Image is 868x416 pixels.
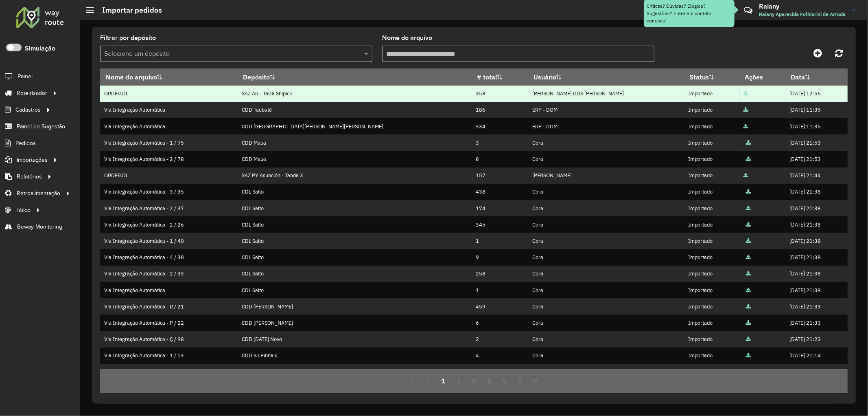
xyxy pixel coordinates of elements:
td: CDD [GEOGRAPHIC_DATA][PERSON_NAME][PERSON_NAME] [237,118,471,134]
td: Cora [528,184,684,200]
td: CDD [PERSON_NAME] [237,298,471,315]
td: Cora [528,151,684,167]
td: [PERSON_NAME] [528,167,684,184]
td: CDD SJ Pinhais [237,348,471,364]
td: ORDER.DL [100,86,237,102]
button: Next Page [512,373,528,389]
td: Importado [684,184,739,200]
th: Nome do arquivo [100,68,237,86]
td: CDD Taubaté [237,102,471,118]
th: Depósito [237,68,471,86]
th: Data [785,68,848,86]
a: Arquivo completo [746,319,751,326]
td: Importado [684,167,739,184]
td: [DATE] 21:38 [785,266,848,282]
td: Importado [684,86,739,102]
td: [DATE] 21:12 [785,364,848,380]
td: Importado [684,233,739,249]
td: CDD [DATE] Novo [237,331,471,348]
td: 174 [471,200,528,216]
td: ERP - DOM [528,102,684,118]
td: Cora [528,282,684,298]
span: Roteirizador [17,89,47,97]
span: Cadastros [15,106,41,114]
td: Cora [528,200,684,216]
td: Cora [528,364,684,380]
a: Arquivo completo [746,221,751,228]
a: Arquivo completo [746,303,751,310]
td: 459 [471,298,528,315]
button: 3 [466,373,482,389]
a: Arquivo completo [743,172,748,179]
td: [DATE] 21:33 [785,298,848,315]
td: [DATE] 11:35 [785,118,848,134]
a: Arquivo completo [743,90,748,97]
td: Importado [684,315,739,331]
td: Importado [684,134,739,151]
td: Importado [684,266,739,282]
td: Importado [684,331,739,348]
td: Via Integração Automática - R / 21 [100,298,237,315]
td: Via Integração Automática - 3 / 35 [100,184,237,200]
td: Via Integração Automática [100,102,237,118]
td: [DATE] 21:38 [785,216,848,233]
td: Via Integração Automática - 1 / 75 [100,134,237,151]
td: Via Integração Automática - 2 / 33 [100,266,237,282]
td: Via Integração Automática - 1 / 13 [100,348,237,364]
td: Cora [528,298,684,315]
td: 9 [471,249,528,266]
td: [DATE] 21:53 [785,134,848,151]
td: CDD Piracicaba [237,364,471,380]
td: [PERSON_NAME] DOS [PERSON_NAME] [528,86,684,102]
td: Cora [528,233,684,249]
button: Last Page [527,373,543,389]
th: Status [684,68,739,86]
td: [DATE] 12:56 [785,86,848,102]
label: Nome do arquivo [382,33,432,43]
td: 4 [471,348,528,364]
td: [DATE] 21:38 [785,184,848,200]
td: CDL Salto [237,266,471,282]
td: 8 [471,151,528,167]
td: Via Integração Automática - 4 / 38 [100,249,237,266]
span: Relatórios [17,172,42,181]
button: 5 [497,373,512,389]
td: Importado [684,298,739,315]
td: 1 [471,233,528,249]
span: Beway Monitoring [17,222,62,231]
span: Raiany Aparecida Folhiarini de Arruda [759,11,846,18]
td: 186 [471,102,528,118]
td: Via Integração Automática - 0 / 89 [100,364,237,380]
span: Importações [17,156,48,164]
th: Ações [739,68,785,86]
td: 3 [471,134,528,151]
a: Arquivo completo [746,188,751,195]
span: Pedidos [15,139,36,147]
a: Arquivo completo [743,123,748,130]
td: Via Integração Automática - P / 22 [100,315,237,331]
td: Via Integração Automática - Ç / 98 [100,331,237,348]
td: Importado [684,102,739,118]
h2: Importar pedidos [94,6,162,15]
td: Importado [684,282,739,298]
td: Via Integração Automática [100,118,237,134]
label: Filtrar por depósito [100,33,156,43]
td: 6 [471,315,528,331]
button: 2 [451,373,466,389]
td: Importado [684,200,739,216]
label: Simulação [25,44,55,53]
td: 157 [471,167,528,184]
td: Cora [528,249,684,266]
td: CDL Salto [237,184,471,200]
td: Via Integração Automática - 2 / 26 [100,216,237,233]
td: [DATE] 21:38 [785,233,848,249]
span: Retroalimentação [17,189,60,198]
td: Importado [684,249,739,266]
a: Arquivo completo [746,139,751,146]
span: Tático [15,206,31,214]
td: SAZ PY Asunción - Tanda 3 [237,167,471,184]
td: 345 [471,216,528,233]
td: 1 [471,282,528,298]
td: CDL Salto [237,216,471,233]
td: 258 [471,266,528,282]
